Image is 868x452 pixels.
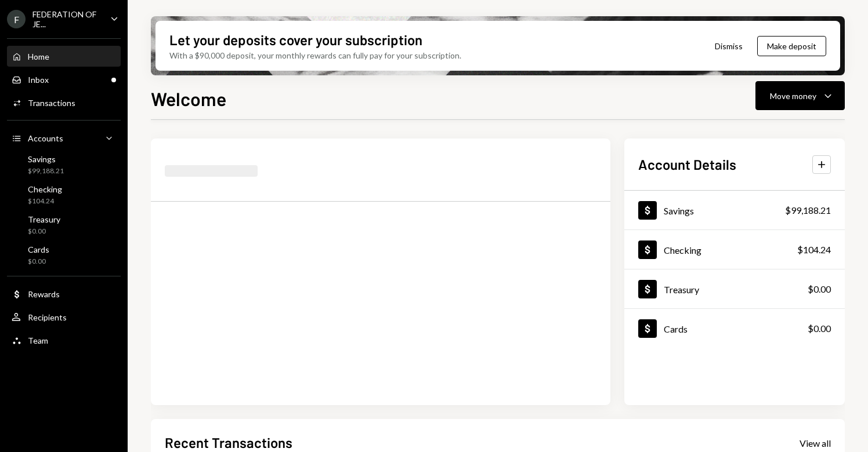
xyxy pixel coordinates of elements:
div: $0.00 [808,282,831,296]
div: Cards [28,245,49,254]
div: FEDERATION OF JE... [32,9,101,29]
a: Home [7,46,121,67]
div: Inbox [28,75,49,85]
a: Treasury$0.00 [624,269,845,308]
div: F [7,10,26,28]
h1: Welcome [151,87,226,110]
div: Checking [28,184,62,194]
div: Let your deposits cover your subscription [169,30,422,49]
a: Team [7,330,121,351]
div: $0.00 [28,227,60,236]
div: $104.24 [797,243,831,257]
a: Accounts [7,127,121,148]
h2: Account Details [638,155,736,174]
div: $0.00 [808,322,831,336]
div: $104.24 [28,196,62,206]
div: View all [800,438,831,449]
div: Team [28,336,48,345]
div: Savings [664,205,694,216]
div: Transactions [28,98,75,108]
a: Cards$0.00 [7,241,121,269]
a: Transactions [7,92,121,113]
a: Rewards [7,283,121,304]
a: View all [800,436,831,449]
a: Savings$99,188.21 [7,151,121,178]
div: Accounts [28,133,63,143]
div: $0.00 [28,257,49,267]
button: Move money [755,81,845,110]
a: Recipients [7,307,121,327]
div: Treasury [664,284,699,295]
div: $99,188.21 [785,203,831,217]
a: Inbox [7,69,121,90]
div: Cards [664,323,688,334]
button: Dismiss [700,32,757,60]
div: $99,188.21 [28,166,64,176]
a: Savings$99,188.21 [624,191,845,229]
button: Make deposit [757,36,826,56]
div: Rewards [28,289,60,299]
h2: Recent Transactions [165,433,292,452]
div: Home [28,52,49,61]
a: Cards$0.00 [624,309,845,348]
div: Checking [664,245,701,256]
a: Treasury$0.00 [7,211,121,239]
a: Checking$104.24 [7,181,121,209]
div: Treasury [28,214,60,224]
div: Move money [770,90,816,102]
div: With a $90,000 deposit, your monthly rewards can fully pay for your subscription. [169,49,461,61]
a: Checking$104.24 [624,230,845,269]
div: Recipients [28,312,67,322]
div: Savings [28,154,64,164]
